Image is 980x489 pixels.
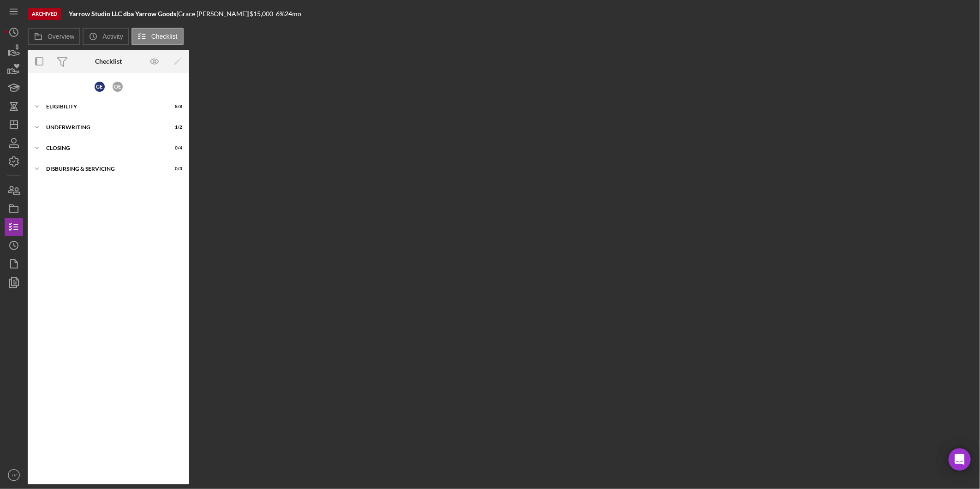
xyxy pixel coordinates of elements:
[250,10,276,18] div: $15,000
[102,33,123,40] label: Activity
[69,10,176,18] b: Yarrow Studio LLC dba Yarrow Goods
[46,125,159,130] div: Underwriting
[285,10,301,18] div: 24 mo
[48,33,74,40] label: Overview
[178,10,250,18] div: Grace [PERSON_NAME] |
[151,33,178,40] label: Checklist
[11,473,17,478] text: TP
[949,448,971,471] div: Open Intercom Messenger
[95,82,105,92] div: G E
[131,28,184,45] button: Checklist
[166,166,182,172] div: 0 / 3
[5,466,23,484] button: TP
[166,125,182,130] div: 1 / 2
[166,145,182,151] div: 0 / 4
[28,8,61,20] div: Archived
[69,10,178,18] div: |
[166,104,182,109] div: 8 / 8
[95,58,122,65] div: Checklist
[28,28,80,45] button: Overview
[113,82,123,92] div: O E
[276,10,285,18] div: 6 %
[46,145,159,151] div: Closing
[46,104,159,109] div: Eligibility
[46,166,159,172] div: Disbursing & Servicing
[83,28,129,45] button: Activity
